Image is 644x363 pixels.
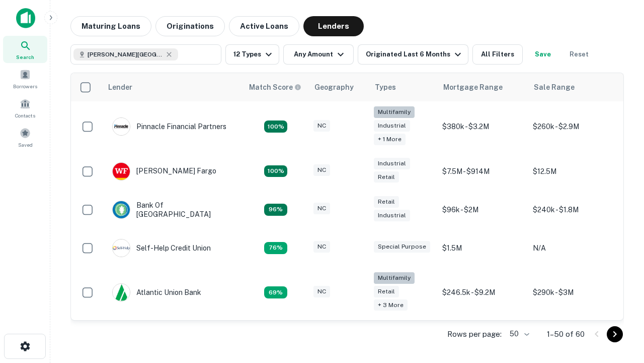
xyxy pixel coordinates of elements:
div: NC [313,164,330,176]
img: picture [113,163,130,180]
button: Reset [563,44,595,65]
div: Pinnacle Financial Partners [112,117,226,136]
div: Sale Range [534,81,575,93]
div: Matching Properties: 10, hasApolloMatch: undefined [264,286,287,298]
div: [PERSON_NAME] Fargo [112,162,216,180]
img: picture [113,239,130,257]
span: Contacts [15,111,35,119]
p: 1–50 of 60 [547,328,585,340]
a: Search [3,36,47,63]
span: Saved [18,141,33,149]
td: $246.5k - $9.2M [437,267,528,318]
button: Maturing Loans [70,16,151,36]
button: Active Loans [229,16,299,36]
button: Lenders [303,16,364,36]
div: NC [313,286,330,297]
button: Originated Last 6 Months [358,44,468,65]
div: Matching Properties: 15, hasApolloMatch: undefined [264,165,287,177]
div: Retail [374,171,399,183]
div: Types [375,81,396,93]
div: NC [313,241,330,253]
div: Retail [374,286,399,297]
td: N/A [528,229,618,267]
th: Lender [102,73,243,101]
button: All Filters [472,44,523,65]
div: Industrial [374,158,410,169]
div: + 3 more [374,299,408,311]
button: 12 Types [225,44,279,65]
td: $1.5M [437,229,528,267]
th: Geography [308,73,369,101]
div: 50 [506,327,531,341]
a: Borrowers [3,65,47,92]
img: capitalize-icon.png [16,8,35,28]
img: picture [113,118,130,135]
div: Bank Of [GEOGRAPHIC_DATA] [112,201,233,219]
th: Capitalize uses an advanced AI algorithm to match your search with the best lender. The match sco... [243,73,308,101]
div: Matching Properties: 14, hasApolloMatch: undefined [264,204,287,216]
th: Sale Range [528,73,618,101]
div: Mortgage Range [443,81,503,93]
div: Matching Properties: 11, hasApolloMatch: undefined [264,242,287,254]
td: $96k - $2M [437,191,528,229]
div: Industrial [374,120,410,132]
div: Capitalize uses an advanced AI algorithm to match your search with the best lender. The match sco... [249,82,301,93]
td: $380k - $3.2M [437,101,528,152]
a: Contacts [3,94,47,122]
a: Saved [3,124,47,151]
td: $290k - $3M [528,267,618,318]
td: $260k - $2.9M [528,101,618,152]
div: NC [313,203,330,214]
div: Retail [374,196,399,208]
div: Geography [314,81,354,93]
span: Search [16,53,34,61]
div: Multifamily [374,272,415,284]
div: Industrial [374,210,410,221]
button: Any Amount [283,44,354,65]
td: $7.5M - $914M [437,152,528,191]
td: $12.5M [528,152,618,191]
div: NC [313,120,330,132]
button: Save your search to get updates of matches that match your search criteria. [527,44,559,65]
div: Self-help Credit Union [112,239,211,257]
span: Borrowers [13,82,37,90]
div: Atlantic Union Bank [112,283,201,301]
img: picture [113,284,130,301]
button: Originations [155,16,225,36]
div: Multifamily [374,106,415,118]
div: Lender [108,81,132,93]
p: Rows per page: [447,328,502,340]
div: Special Purpose [374,241,430,253]
h6: Match Score [249,82,299,93]
th: Types [369,73,437,101]
div: + 1 more [374,134,406,145]
td: $240k - $1.8M [528,191,618,229]
div: Matching Properties: 26, hasApolloMatch: undefined [264,120,287,133]
th: Mortgage Range [437,73,528,101]
span: [PERSON_NAME][GEOGRAPHIC_DATA], [GEOGRAPHIC_DATA] [88,50,163,59]
img: picture [113,201,130,218]
iframe: Chat Widget [594,282,644,331]
button: Go to next page [607,326,623,342]
div: Originated Last 6 Months [366,48,464,60]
